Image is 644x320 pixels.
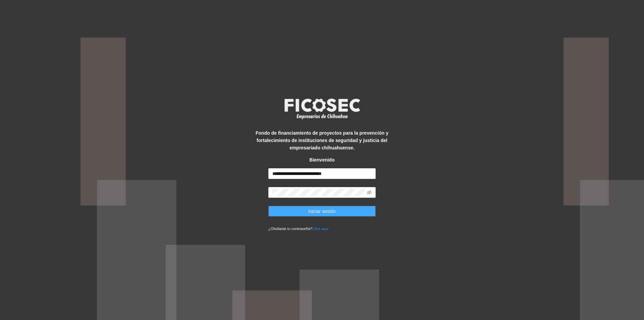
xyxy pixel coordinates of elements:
span: eye-invisible [367,190,372,195]
a: Click aqui [312,227,329,231]
strong: Fondo de financiamiento de proyectos para la prevención y fortalecimiento de instituciones de seg... [256,130,388,150]
button: Iniciar sesión [268,206,376,217]
img: logo [280,96,364,121]
strong: Bienvenido [309,157,334,163]
span: Iniciar sesión [308,208,336,215]
small: ¿Olvidaste tu contraseña? [268,227,328,231]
